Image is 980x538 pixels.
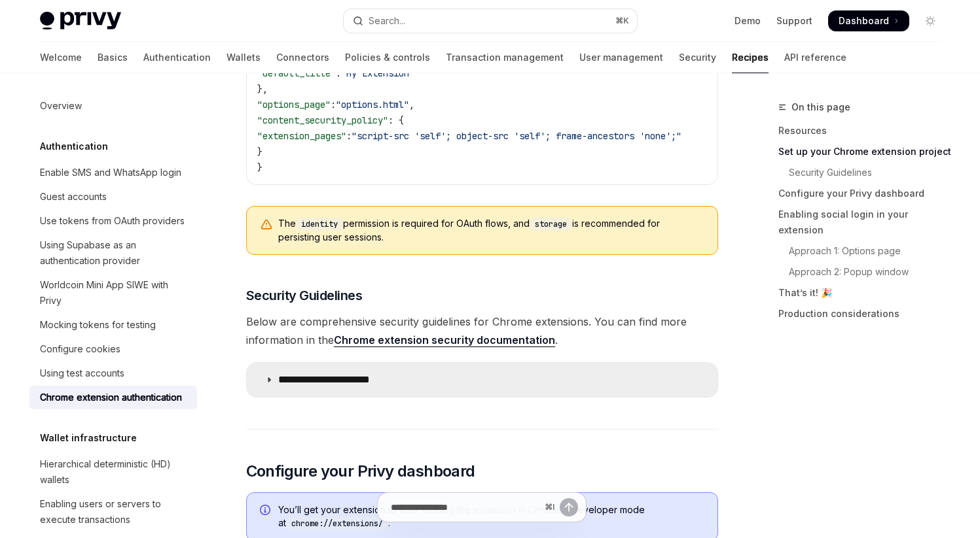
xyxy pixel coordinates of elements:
[40,189,107,205] div: Guest accounts
[40,213,185,229] div: Use tokens from OAuth providers
[40,430,137,446] h5: Wallet infrastructure
[257,67,336,79] span: "default_title"
[778,204,951,241] a: Enabling social login in your extension
[257,161,263,173] span: }
[615,16,629,26] span: ⌘ K
[260,218,273,231] svg: Warning
[920,10,941,31] button: Toggle dark mode
[352,130,681,142] span: "script-src 'self'; object-src 'self'; frame-ancestors 'none';"
[40,12,121,30] img: light logo
[735,14,761,27] a: Demo
[679,42,716,73] a: Security
[530,218,572,231] code: storage
[257,83,268,95] span: },
[296,218,343,231] code: identity
[791,99,850,115] span: On this page
[29,313,197,337] a: Mocking tokens for testing
[29,273,197,312] a: Worldcoin Mini App SIWE with Privy
[29,386,197,409] a: Chrome extension authentication
[257,114,388,126] span: "content_security_policy"
[278,217,704,244] span: The permission is required for OAuth flows, and is recommended for persisting user sessions.
[388,114,404,126] span: : {
[246,461,475,482] span: Configure your Privy dashboard
[40,165,181,180] div: Enable SMS and WhatsApp login
[345,42,430,73] a: Policies & controls
[732,42,769,73] a: Recipes
[40,237,189,269] div: Using Supabase as an authentication provider
[40,456,189,488] div: Hierarchical deterministic (HD) wallets
[257,146,263,158] span: }
[29,233,197,273] a: Using Supabase as an authentication provider
[778,120,951,141] a: Resources
[778,282,951,303] a: That’s it! 🎉
[98,42,128,73] a: Basics
[778,241,951,261] a: Approach 1: Options page
[143,42,211,73] a: Authentication
[446,42,564,73] a: Transaction management
[29,452,197,492] a: Hierarchical deterministic (HD) wallets
[29,361,197,385] a: Using test accounts
[246,286,363,305] span: Security Guidelines
[778,141,951,162] a: Set up your Chrome extension project
[336,99,409,110] span: "options.html"
[40,139,108,154] h5: Authentication
[778,303,951,324] a: Production considerations
[346,130,352,142] span: :
[334,333,555,347] a: Chrome extension security documentation
[276,42,329,73] a: Connectors
[391,493,539,522] input: Ask a question...
[40,390,182,405] div: Chrome extension authentication
[828,10,909,31] a: Dashboard
[778,261,951,282] a: Approach 2: Popup window
[257,99,331,110] span: "options_page"
[579,42,663,73] a: User management
[344,9,637,33] button: Open search
[29,209,197,233] a: Use tokens from OAuth providers
[336,67,341,79] span: :
[341,67,414,79] span: "My Extension"
[246,312,718,349] span: Below are comprehensive security guidelines for Chrome extensions. You can find more information ...
[778,162,951,183] a: Security Guidelines
[369,13,405,29] div: Search...
[331,99,336,110] span: :
[40,317,156,333] div: Mocking tokens for testing
[29,492,197,531] a: Enabling users or servers to execute transactions
[560,498,578,516] button: Send message
[29,185,197,209] a: Guest accounts
[257,130,346,142] span: "extension_pages"
[778,183,951,204] a: Configure your Privy dashboard
[409,99,414,110] span: ,
[40,98,82,114] div: Overview
[227,42,261,73] a: Wallets
[776,14,812,27] a: Support
[40,496,189,528] div: Enabling users or servers to execute transactions
[839,14,889,27] span: Dashboard
[29,161,197,184] a: Enable SMS and WhatsApp login
[40,42,82,73] a: Welcome
[29,94,197,118] a: Overview
[40,365,124,381] div: Using test accounts
[40,341,120,357] div: Configure cookies
[40,277,189,309] div: Worldcoin Mini App SIWE with Privy
[784,42,846,73] a: API reference
[29,337,197,361] a: Configure cookies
